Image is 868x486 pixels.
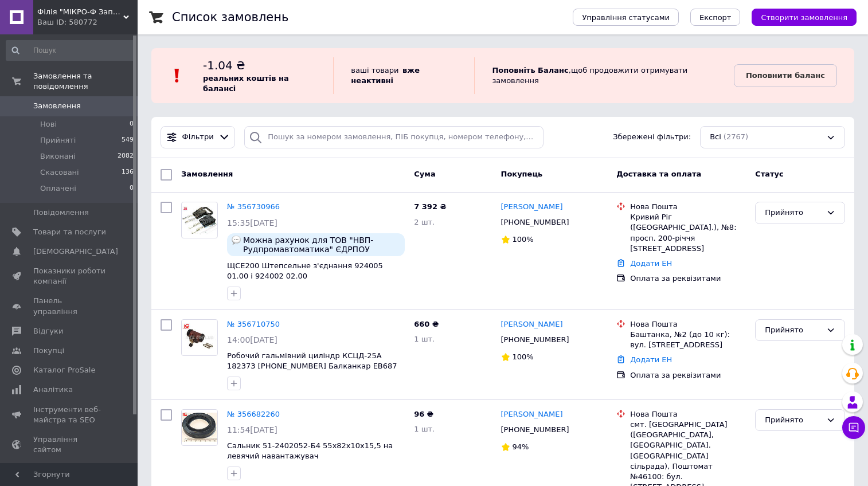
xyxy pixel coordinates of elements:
[40,135,76,146] span: Прийняті
[630,330,746,350] div: Баштанка, №2 (до 10 кг): вул. [STREET_ADDRESS]
[227,441,393,461] a: Сальник 51-2402052-Б4 55х82х10х15,5 на левячий навантажувач
[513,442,529,451] span: 94%
[690,9,741,26] button: Експорт
[740,13,857,21] a: Створити замовлення
[33,207,89,218] span: Повідомлення
[630,409,746,420] div: Нова Пошта
[40,119,57,130] span: Нові
[630,319,746,330] div: Нова Пошта
[40,151,76,162] span: Виконані
[203,74,289,93] b: реальних коштів на балансі
[351,66,420,85] b: вже неактивні
[501,409,563,420] a: [PERSON_NAME]
[33,71,138,92] span: Замовлення та повідомлення
[6,40,135,61] input: Пошук
[203,58,245,72] span: -1.04 ₴
[765,414,822,426] div: Прийнято
[33,434,106,455] span: Управління сайтом
[630,355,672,364] a: Додати ЕН
[227,320,280,328] a: № 356710750
[169,67,186,84] img: :exclamation:
[227,218,277,228] span: 15:35[DATE]
[613,132,691,143] span: Збережені фільтри:
[630,202,746,212] div: Нова Пошта
[33,296,106,316] span: Панель управління
[414,170,435,178] span: Cума
[118,151,134,162] span: 2082
[492,66,568,75] b: Поповніть Баланс
[181,202,218,238] a: Фото товару
[227,410,280,418] a: № 356682260
[746,71,825,80] b: Поповнити баланс
[227,261,383,281] a: ЩСЕ200 Штепсельне з'єднання 924005 01.00 і 924002 02.00
[172,10,288,24] h1: Список замовлень
[130,183,134,194] span: 0
[501,170,543,178] span: Покупець
[474,57,733,94] div: , щоб продовжити отримувати замовлення
[181,319,218,356] a: Фото товару
[414,335,435,343] span: 1 шт.
[499,215,572,230] div: [PHONE_NUMBER]
[630,212,746,254] div: Кривий Ріг ([GEOGRAPHIC_DATA].), №8: просп. 200-річчя [STREET_ADDRESS]
[33,346,64,356] span: Покупці
[499,332,572,347] div: [PHONE_NUMBER]
[513,235,534,244] span: 100%
[724,132,748,141] span: (2767)
[765,207,822,219] div: Прийнято
[40,167,79,178] span: Скасовані
[244,126,544,148] input: Пошук за номером замовлення, ПІБ покупця, номером телефону, Email, номером накладної
[752,9,857,26] button: Створити замовлення
[414,218,435,226] span: 2 шт.
[232,236,241,245] img: :speech_balloon:
[499,422,572,437] div: [PHONE_NUMBER]
[414,425,435,433] span: 1 шт.
[33,385,73,395] span: Аналітика
[734,64,837,87] a: Поповнити баланс
[333,57,474,94] div: ваші товари
[33,246,118,257] span: [DEMOGRAPHIC_DATA]
[414,320,439,328] span: 660 ₴
[227,425,277,434] span: 11:54[DATE]
[182,413,217,442] img: Фото товару
[130,119,134,130] span: 0
[227,202,280,211] a: № 356730966
[182,132,214,143] span: Фільтри
[630,259,672,268] a: Додати ЕН
[630,273,746,284] div: Оплата за реквізитами
[40,183,76,194] span: Оплачені
[37,7,123,17] span: Філія "МІКРО-Ф Запоріжжя" ТзОВ "Мікро-Ф"
[755,170,784,178] span: Статус
[761,13,847,22] span: Створити замовлення
[37,17,138,28] div: Ваш ID: 580772
[33,227,106,237] span: Товари та послуги
[122,167,134,178] span: 136
[182,323,217,352] img: Фото товару
[573,9,679,26] button: Управління статусами
[630,370,746,381] div: Оплата за реквізитами
[182,206,217,235] img: Фото товару
[33,101,81,111] span: Замовлення
[33,405,106,425] span: Інструменти веб-майстра та SEO
[699,13,732,22] span: Експорт
[501,319,563,330] a: [PERSON_NAME]
[513,352,534,361] span: 100%
[710,132,721,143] span: Всі
[765,324,822,336] div: Прийнято
[243,236,400,254] span: Можна рахунок для ТОВ "НВП-Рудпромавтоматика" ЄДРПОУ 33355209 на пошту [EMAIL_ADDRESS][DOMAIN_NAME]
[842,416,865,439] button: Чат з покупцем
[227,335,277,344] span: 14:00[DATE]
[582,13,670,22] span: Управління статусами
[33,326,63,336] span: Відгуки
[414,410,433,418] span: 96 ₴
[227,351,397,381] a: Робочий гальмівний циліндр КСЦД-25А 182373 [PHONE_NUMBER] Балканкар ЕВ687 ДВ1621 ДВ1661
[414,202,446,211] span: 7 392 ₴
[181,409,218,446] a: Фото товару
[501,202,563,213] a: [PERSON_NAME]
[122,135,134,146] span: 549
[181,170,233,178] span: Замовлення
[33,365,95,375] span: Каталог ProSale
[616,170,701,178] span: Доставка та оплата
